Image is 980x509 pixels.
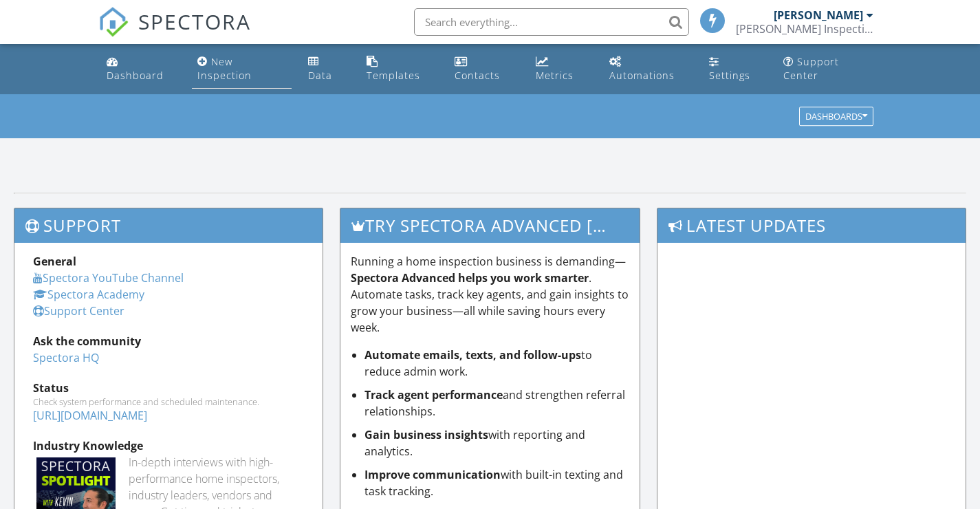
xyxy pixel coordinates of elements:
[364,467,501,482] strong: Improve communication
[192,50,292,89] a: New Inspection
[364,466,630,499] li: with built-in texting and task tracking.
[340,208,640,242] h3: Try spectora advanced [DATE]
[536,69,574,82] div: Metrics
[778,50,879,89] a: Support Center
[774,8,863,22] div: [PERSON_NAME]
[101,50,181,89] a: Dashboard
[14,208,323,242] h3: Support
[33,270,184,285] a: Spectora YouTube Channel
[33,380,304,396] div: Status
[709,69,750,82] div: Settings
[367,69,420,82] div: Templates
[799,107,873,127] button: Dashboards
[805,112,867,122] div: Dashboards
[361,50,438,89] a: Templates
[33,287,144,302] a: Spectora Academy
[33,350,99,365] a: Spectora HQ
[455,69,500,82] div: Contacts
[33,254,76,269] strong: General
[364,426,630,459] li: with reporting and analytics.
[303,50,350,89] a: Data
[364,387,503,402] strong: Track agent performance
[364,387,630,420] li: and strengthen referral relationships.
[364,427,488,442] strong: Gain business insights
[33,396,304,407] div: Check system performance and scheduled maintenance.
[351,253,630,336] p: Running a home inspection business is demanding— . Automate tasks, track key agents, and gain ins...
[33,333,304,349] div: Ask the community
[449,50,519,89] a: Contacts
[197,55,252,82] div: New Inspection
[308,69,332,82] div: Data
[351,270,589,285] strong: Spectora Advanced helps you work smarter
[657,208,966,242] h3: Latest Updates
[704,50,767,89] a: Settings
[604,50,693,89] a: Automations (Basic)
[33,437,304,454] div: Industry Knowledge
[33,303,124,318] a: Support Center
[364,347,581,362] strong: Automate emails, texts, and follow-ups
[98,19,251,47] a: SPECTORA
[736,22,873,36] div: Top Rank Inspections
[364,347,630,380] li: to reduce admin work.
[33,408,147,423] a: [URL][DOMAIN_NAME]
[414,8,689,36] input: Search everything...
[98,7,129,37] img: The Best Home Inspection Software - Spectora
[783,55,839,82] div: Support Center
[530,50,593,89] a: Metrics
[609,69,675,82] div: Automations
[138,7,251,36] span: SPECTORA
[107,69,164,82] div: Dashboard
